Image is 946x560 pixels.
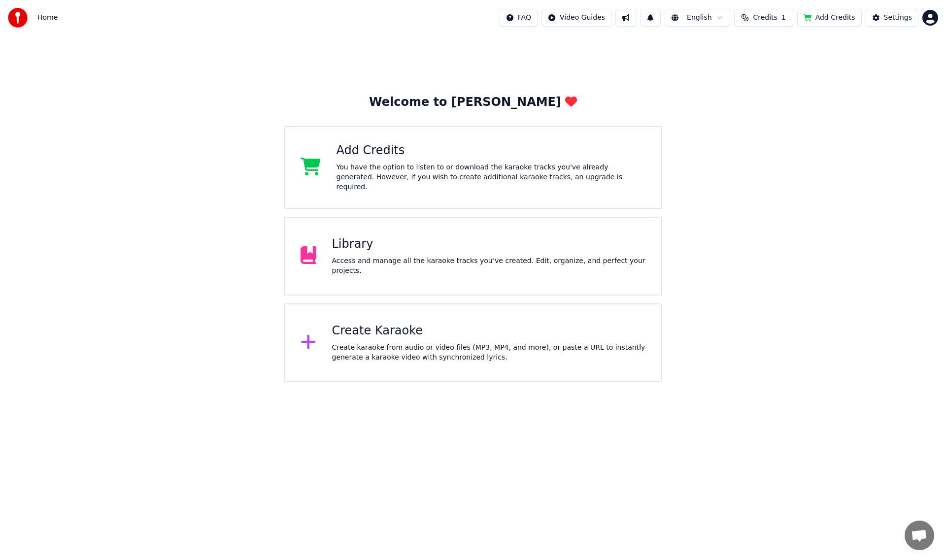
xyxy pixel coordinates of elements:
nav: breadcrumb [37,13,58,23]
img: youka [8,8,28,28]
button: Video Guides [541,9,611,27]
button: Settings [866,9,918,27]
div: Library [332,236,646,252]
span: Credits [753,13,777,23]
button: Add Credits [797,9,862,27]
div: Access and manage all the karaoke tracks you’ve created. Edit, organize, and perfect your projects. [332,256,646,276]
div: Create karaoke from audio or video files (MP3, MP4, and more), or paste a URL to instantly genera... [332,343,646,362]
div: Add Credits [337,143,646,159]
div: Settings [884,13,912,23]
span: 1 [781,13,786,23]
div: Welcome to [PERSON_NAME] [369,95,577,110]
div: You have the option to listen to or download the karaoke tracks you've already generated. However... [337,163,646,192]
button: FAQ [500,9,538,27]
div: Open chat [905,521,934,550]
span: Home [37,13,58,23]
button: Credits1 [734,9,793,27]
div: Create Karaoke [332,323,646,339]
